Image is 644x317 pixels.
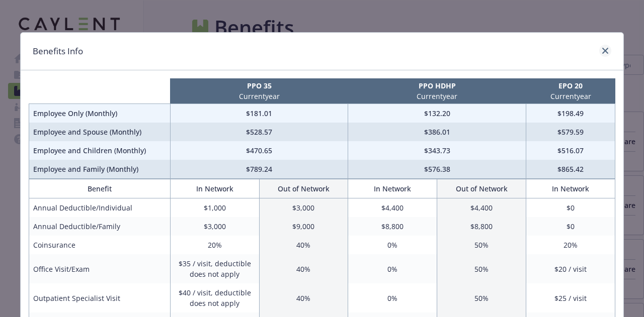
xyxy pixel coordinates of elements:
[526,217,615,236] td: $0
[170,160,348,179] td: $789.24
[437,283,526,312] td: 50%
[348,123,526,141] td: $386.01
[350,80,524,91] p: PPO HDHP
[526,104,615,123] td: $198.49
[33,45,83,58] h1: Benefits Info
[350,91,524,101] p: Current year
[599,45,611,57] a: close
[29,236,171,254] td: Coinsurance
[170,217,259,236] td: $3,000
[29,254,171,283] td: Office Visit/Exam
[348,198,437,218] td: $4,400
[348,283,437,312] td: 0%
[526,141,615,160] td: $516.07
[348,217,437,236] td: $8,800
[29,141,171,160] td: Employee and Children (Monthly)
[348,236,437,254] td: 0%
[526,198,615,218] td: $0
[29,123,171,141] td: Employee and Spouse (Monthly)
[259,198,348,218] td: $3,000
[259,254,348,283] td: 40%
[172,80,346,91] p: PPO 35
[170,198,259,218] td: $1,000
[348,160,526,179] td: $576.38
[526,179,615,198] th: In Network
[528,80,613,91] p: EPO 20
[29,198,171,218] td: Annual Deductible/Individual
[437,179,526,198] th: Out of Network
[29,179,171,198] th: Benefit
[348,141,526,160] td: $343.73
[29,78,171,104] th: intentionally left blank
[526,254,615,283] td: $20 / visit
[170,179,259,198] th: In Network
[170,141,348,160] td: $470.65
[170,236,259,254] td: 20%
[526,283,615,312] td: $25 / visit
[170,123,348,141] td: $528.57
[29,104,171,123] td: Employee Only (Monthly)
[437,198,526,218] td: $4,400
[528,91,613,101] p: Current year
[437,236,526,254] td: 50%
[29,160,171,179] td: Employee and Family (Monthly)
[526,160,615,179] td: $865.42
[437,217,526,236] td: $8,800
[259,179,348,198] th: Out of Network
[348,254,437,283] td: 0%
[348,104,526,123] td: $132.20
[29,217,171,236] td: Annual Deductible/Family
[348,179,437,198] th: In Network
[170,283,259,312] td: $40 / visit, deductible does not apply
[170,104,348,123] td: $181.01
[29,283,171,312] td: Outpatient Specialist Visit
[172,91,346,101] p: Current year
[170,254,259,283] td: $35 / visit, deductible does not apply
[526,123,615,141] td: $579.59
[526,236,615,254] td: 20%
[259,283,348,312] td: 40%
[437,254,526,283] td: 50%
[259,217,348,236] td: $9,000
[259,236,348,254] td: 40%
